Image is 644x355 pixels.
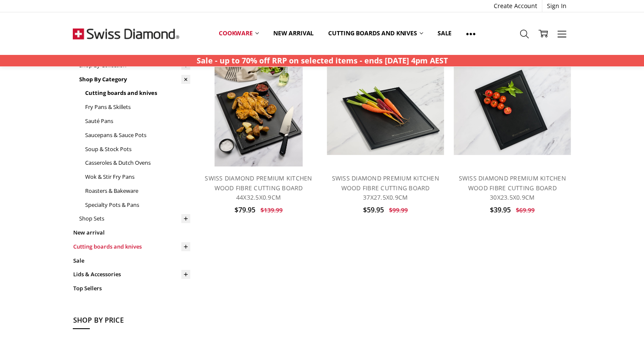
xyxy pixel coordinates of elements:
[73,315,190,329] h5: Shop By Price
[73,12,179,55] img: Free Shipping On Every Order
[85,100,190,114] a: Fry Pans & Skillets
[197,55,448,66] strong: Sale - up to 70% off RRP on selected items - ends [DATE] 4pm AEST
[266,24,321,43] a: New arrival
[235,205,255,215] span: $79.95
[454,49,571,167] a: SWISS DIAMOND PREMIUM KITCHEN WOOD FIBRE CUTTING BOARD 30X23.5X0.9CM
[389,206,408,214] span: $99.99
[205,174,312,201] a: SWISS DIAMOND PREMIUM KITCHEN WOOD FIBRE CUTTING BOARD 44X32.5X0.9CM
[212,24,266,43] a: Cookware
[79,72,190,86] a: Shop By Category
[321,24,430,43] a: Cutting boards and knives
[332,174,439,201] a: SWISS DIAMOND PREMIUM KITCHEN WOOD FIBRE CUTTING BOARD 37X27.5X0.9CM
[73,226,190,240] a: New arrival
[73,240,190,254] a: Cutting boards and knives
[327,61,444,155] img: SWISS DIAMOND PREMIUM KITCHEN WOOD FIBRE CUTTING BOARD 37X27.5X0.9CM
[327,49,444,167] a: SWISS DIAMOND PREMIUM KITCHEN WOOD FIBRE CUTTING BOARD 37X27.5X0.9CM
[459,24,483,43] a: Show All
[200,49,318,167] a: SWISS DIAMOND PREMIUM KITCHEN WOOD FIBRE CUTTING BOARD 44X32.5X0.9CM
[85,170,190,184] a: Wok & Stir Fry Pans
[490,205,511,215] span: $39.95
[363,205,384,215] span: $59.95
[454,61,571,155] img: SWISS DIAMOND PREMIUM KITCHEN WOOD FIBRE CUTTING BOARD 30X23.5X0.9CM
[85,156,190,170] a: Casseroles & Dutch Ovens
[215,49,303,167] img: SWISS DIAMOND PREMIUM KITCHEN WOOD FIBRE CUTTING BOARD 44X32.5X0.9CM
[79,212,190,226] a: Shop Sets
[85,128,190,142] a: Saucepans & Sauce Pots
[85,198,190,212] a: Specialty Pots & Pans
[430,24,459,43] a: Sale
[85,184,190,198] a: Roasters & Bakeware
[73,267,190,281] a: Lids & Accessories
[85,142,190,156] a: Soup & Stock Pots
[459,174,566,201] a: SWISS DIAMOND PREMIUM KITCHEN WOOD FIBRE CUTTING BOARD 30X23.5X0.9CM
[85,114,190,128] a: Sauté Pans
[73,281,190,295] a: Top Sellers
[85,86,190,100] a: Cutting boards and knives
[260,206,283,214] span: $139.99
[73,254,190,268] a: Sale
[516,206,535,214] span: $69.99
